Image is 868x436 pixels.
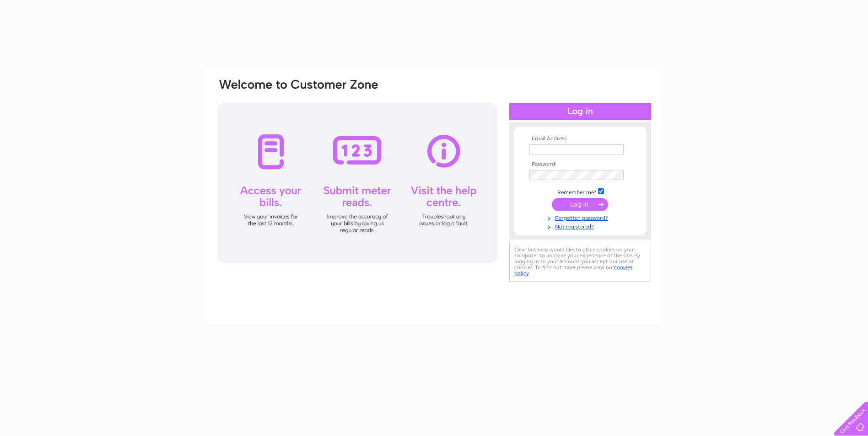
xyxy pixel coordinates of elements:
[527,136,633,142] th: Email Address:
[552,198,608,211] input: Submit
[527,187,633,196] td: Remember me?
[509,242,651,282] div: Clear Business would like to place cookies on your computer to improve your experience of the sit...
[529,213,633,222] a: Forgotten password?
[527,161,633,168] th: Password:
[529,222,633,230] a: Not registered?
[514,264,632,276] a: cookies policy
